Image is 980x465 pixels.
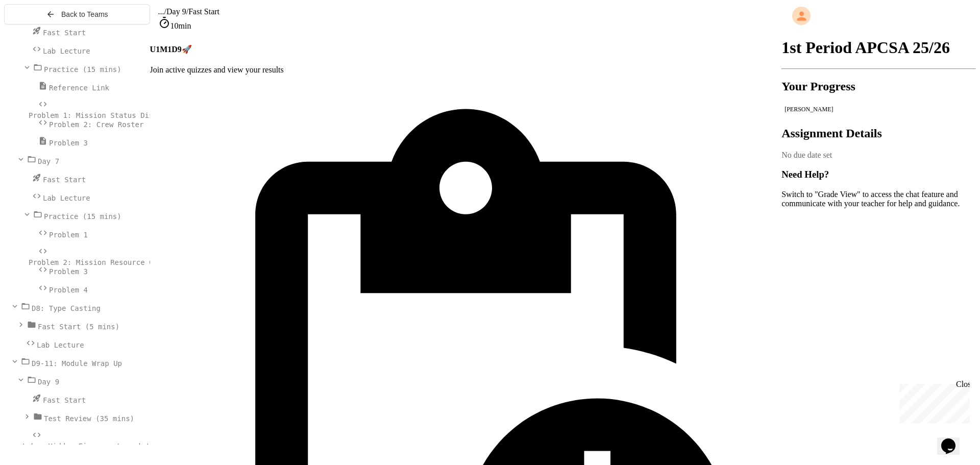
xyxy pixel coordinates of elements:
span: Practice (15 mins) [44,212,121,221]
span: Problem 2: Mission Resource Calculator [29,258,192,266]
div: Chat with us now!Close [4,4,70,65]
span: Lab Lecture [43,194,90,202]
p: Join active quizzes and view your results [150,65,782,75]
span: Lab - Hidden Figures: Launch Weight Calculator [22,442,220,450]
span: Reference Link [49,84,109,92]
span: Lab Lecture [43,47,90,55]
span: ... [158,7,164,16]
span: Lab Lecture [37,341,84,349]
h1: 1st Period APCSA 25/26 [781,38,976,57]
h4: U1M1D9 🚀 [150,44,782,54]
button: Back to Teams [4,4,150,25]
div: No due date set [781,151,976,160]
span: Problem 2: Crew Roster [49,120,143,129]
h3: Need Help? [781,169,976,180]
span: Problem 3 [49,267,88,276]
span: / [186,7,188,16]
iframe: chat widget [937,424,970,455]
span: Test Review (35 mins) [44,414,134,423]
span: Fast Start [188,7,219,16]
span: Day 9 [166,7,186,16]
span: Back to Teams [61,10,108,18]
div: My Account [781,4,976,28]
span: Fast Start [43,396,86,404]
span: Day 7 [38,157,59,165]
h2: Your Progress [781,80,976,93]
span: D9-11: Module Wrap Up [32,359,122,368]
span: min [179,21,191,30]
span: Fast Start (5 mins) [38,323,119,331]
span: Fast Start [43,29,86,37]
span: Practice (15 mins) [44,65,121,74]
span: Fast Start [43,176,86,184]
iframe: chat widget [895,380,970,423]
p: Switch to "Grade View" to access the chat feature and communicate with your teacher for help and ... [781,190,976,208]
span: Day 9 [38,378,59,386]
span: Problem 1: Mission Status Display [29,111,170,119]
span: / [164,7,166,16]
span: Problem 4 [49,286,88,294]
div: [PERSON_NAME] [785,106,973,113]
span: D8: Type Casting [32,304,101,312]
span: Problem 3 [49,139,88,147]
span: Problem 1 [49,231,88,239]
h2: Assignment Details [781,127,976,140]
span: 10 [170,21,179,30]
